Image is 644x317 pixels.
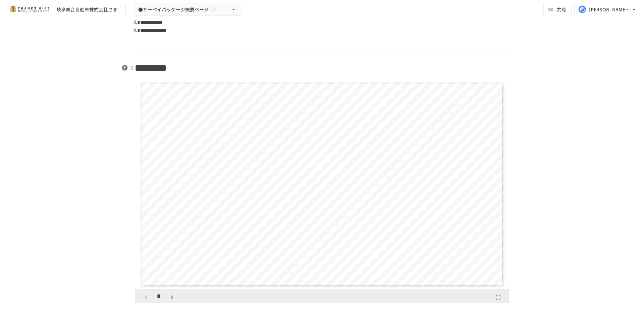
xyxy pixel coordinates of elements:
div: 岐阜乗合自動車株式会社さま [56,6,117,13]
div: [PERSON_NAME][EMAIL_ADDRESS][DOMAIN_NAME] [589,5,631,14]
button: ●サーベイパッケージ概要ページ [134,3,241,16]
button: 共有 [543,3,572,16]
span: 共有 [557,6,566,13]
div: Page 1 [135,80,509,289]
span: ●サーベイパッケージ概要ページ [138,5,209,14]
img: mMP1OxWUAhQbsRWCurg7vIHe5HqDpP7qZo7fRoNLXQh [8,4,51,15]
button: [PERSON_NAME][EMAIL_ADDRESS][DOMAIN_NAME] [574,3,641,16]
